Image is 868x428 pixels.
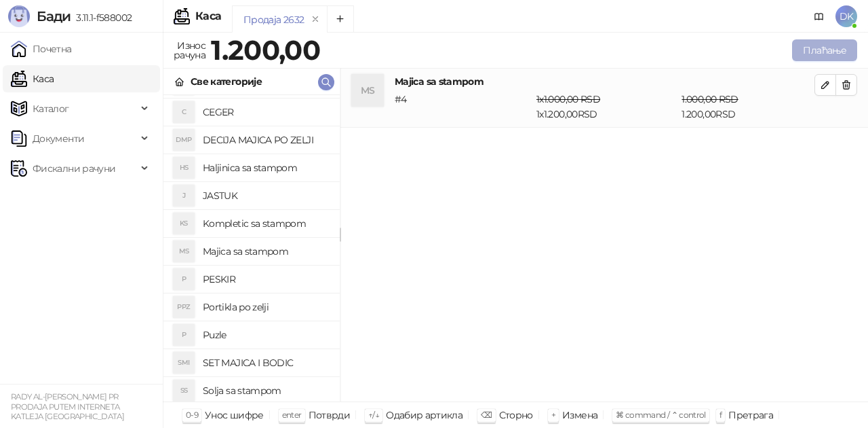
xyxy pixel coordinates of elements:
[173,352,195,374] div: SMI
[682,93,738,105] span: 1.000,00 RSD
[33,95,69,122] span: Каталог
[203,296,329,318] h4: Portikla po zelji
[719,410,722,420] span: f
[307,14,324,25] button: remove
[173,324,195,346] div: P
[11,65,54,92] a: Каса
[562,406,597,424] div: Измена
[203,240,329,262] h4: Majica sa stampom
[679,92,817,122] div: 1.200,00 RSD
[536,93,600,105] span: 1 x 1.000,00 RSD
[203,380,329,402] h4: Solja sa stampom
[203,324,329,346] h4: Puzle
[327,5,354,33] button: Add tab
[173,129,195,151] div: DMP
[163,95,340,402] div: grid
[386,406,462,424] div: Одабир артикла
[211,33,320,67] strong: 1.200,00
[203,185,329,207] h4: JASTUK
[173,213,195,234] div: KS
[195,11,221,22] div: Каса
[173,157,195,179] div: HS
[205,406,264,424] div: Унос шифре
[173,268,195,290] div: P
[191,74,262,89] div: Све категорије
[835,5,857,27] span: DK
[173,240,195,262] div: MS
[8,5,30,27] img: Logo
[173,296,195,318] div: PPZ
[203,213,329,234] h4: Kompletic sa stampom
[11,35,72,63] a: Почетна
[173,380,195,402] div: SS
[71,12,132,24] span: 3.11.1-f588002
[368,410,379,420] span: ↑/↓
[499,406,533,424] div: Сторно
[173,185,195,207] div: J
[282,410,302,420] span: enter
[616,410,706,420] span: ⌘ command / ⌃ control
[203,101,329,123] h4: CEGER
[203,268,329,290] h4: PESKIR
[33,125,84,152] span: Документи
[534,92,679,122] div: 1 x 1.200,00 RSD
[728,406,773,424] div: Претрага
[551,410,555,420] span: +
[33,155,115,182] span: Фискални рачуни
[203,157,329,179] h4: Haljinica sa stampom
[173,101,195,123] div: C
[186,410,198,420] span: 0-9
[243,12,304,27] div: Продаја 2632
[203,129,329,151] h4: DECIJA MAJICA PO ZELJI
[203,352,329,374] h4: SET MAJICA I BODIC
[808,5,830,27] a: Документација
[392,92,534,122] div: # 4
[309,406,351,424] div: Потврди
[395,74,814,89] h4: Majica sa stampom
[37,8,71,24] span: Бади
[351,74,384,107] div: MS
[11,392,124,421] small: RADY AL-[PERSON_NAME] PR PRODAJA PUTEM INTERNETA KATLEJA [GEOGRAPHIC_DATA]
[171,37,208,64] div: Износ рачуна
[792,39,857,61] button: Плаћање
[481,410,492,420] span: ⌫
